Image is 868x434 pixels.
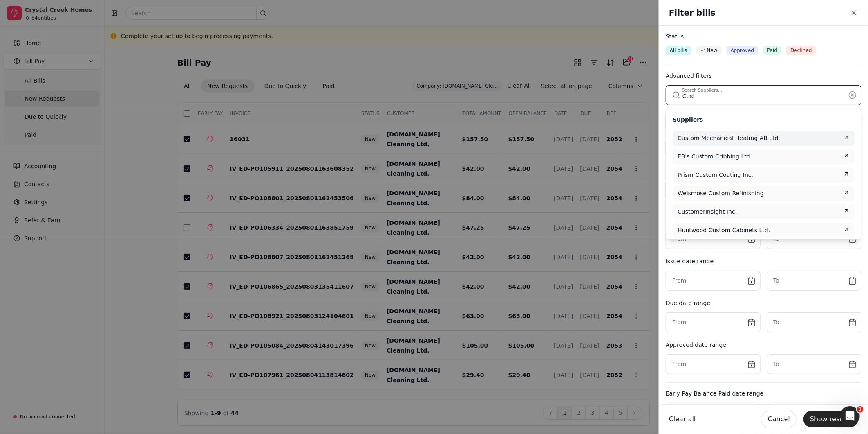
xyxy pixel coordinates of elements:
button: Paid [763,46,781,55]
label: To [774,360,780,368]
span: Declined [790,47,812,54]
button: To [767,312,862,332]
label: From [672,318,687,327]
span: Huntwood Custom Cabinets Ltd. [678,226,770,235]
span: Paid [767,47,777,54]
span: 3 [857,406,864,413]
span: New [707,47,718,54]
span: CustomerInsight Inc. [678,208,737,216]
h2: Suppliers [673,115,703,124]
button: Declined [786,46,816,55]
button: Cancel [761,411,797,427]
div: Due date range [666,299,861,307]
span: Custom Mechanical Heating AB Ltd. [678,134,780,142]
iframe: Intercom live chat [840,406,860,426]
div: Early Pay Balance Paid date range [666,389,861,398]
div: Issue date range [666,257,861,266]
button: To [767,271,862,291]
button: To [767,354,862,374]
span: EB's Custom Cribbing Ltd. [678,152,752,161]
button: New [696,46,722,55]
label: To [774,276,780,285]
button: From [666,354,761,374]
span: Prism Custom Coating Inc. [678,171,753,179]
span: Weismose Custom Refinishing [678,189,764,198]
button: From [666,271,761,291]
button: Approved [727,46,758,55]
label: To [774,318,780,327]
button: Show results [803,411,858,427]
button: From [666,229,761,249]
div: Approved date range [666,341,861,349]
span: Approved [731,47,754,54]
button: All bills [666,46,691,55]
div: Advanced filters [666,72,861,80]
div: Status [666,32,861,41]
button: From [666,312,761,332]
h2: Filter bills [669,7,716,19]
button: From [666,403,761,423]
button: To [767,403,862,423]
button: Clear all [669,411,696,427]
label: From [672,360,687,368]
label: From [672,276,687,285]
span: All bills [670,47,687,54]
